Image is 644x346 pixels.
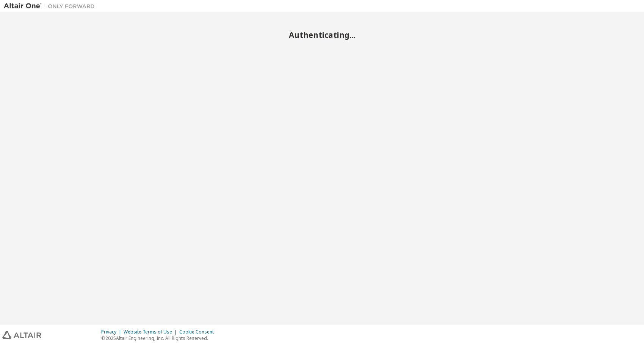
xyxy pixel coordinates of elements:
div: Privacy [101,329,124,335]
img: altair_logo.svg [2,331,41,339]
div: Cookie Consent [179,329,218,335]
h2: Authenticating... [4,30,640,40]
img: Altair One [4,2,99,10]
div: Website Terms of Use [124,329,179,335]
p: © 2025 Altair Engineering, Inc. All Rights Reserved. [101,335,218,341]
